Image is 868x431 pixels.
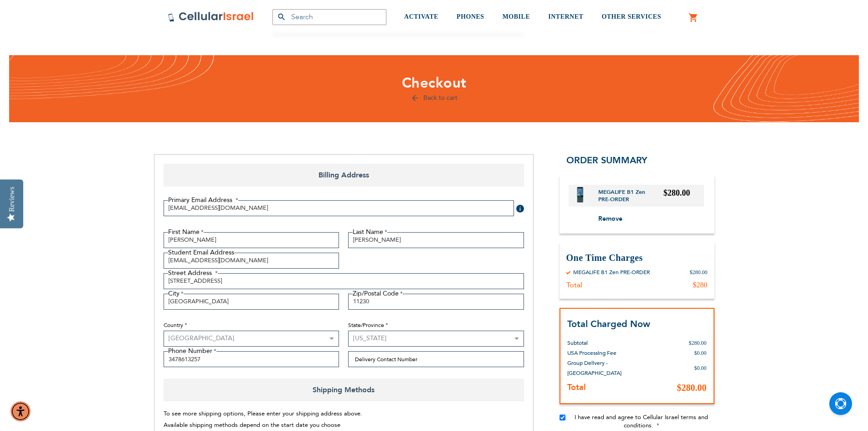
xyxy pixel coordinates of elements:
a: MEGALIFE B1 Zen PRE-ORDER [598,188,664,203]
img: Cellular Israel Logo [168,11,254,22]
a: Back to cart [411,93,457,102]
div: Total [566,280,582,290]
span: MOBILE [503,13,530,20]
span: Group Delivery - [GEOGRAPHIC_DATA] [567,359,621,377]
span: ACTIVATE [404,13,438,20]
span: Billing Address [164,164,524,187]
div: $280.00 [690,269,708,276]
span: To see more shipping options, Please enter your shipping address above. Available shipping method... [164,410,362,429]
span: I have read and agree to Cellular Israel terms and conditions. [575,413,708,430]
input: Search [272,9,386,25]
span: Remove [598,214,622,223]
span: $0.00 [694,365,707,371]
img: MEGALIFE B1 Zen PRE-ORDER [572,187,588,203]
div: MEGALIFE B1 Zen PRE-ORDER [573,269,650,276]
h3: One Time Charges [566,252,708,264]
th: Subtotal [567,331,638,348]
span: INTERNET [548,13,583,20]
div: $280 [693,280,708,290]
div: Reviews [8,187,16,212]
span: Order Summary [566,154,647,166]
span: USA Processing Fee [567,349,616,357]
span: $280.00 [677,383,707,393]
span: Checkout [402,73,467,93]
strong: Total Charged Now [567,318,650,330]
span: PHONES [457,13,484,20]
span: OTHER SERVICES [601,13,661,20]
span: $280.00 [689,340,707,346]
span: $280.00 [663,188,690,197]
span: $0.00 [694,350,707,356]
div: Accessibility Menu [10,401,31,421]
span: Shipping Methods [164,379,524,401]
strong: Total [567,382,586,393]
